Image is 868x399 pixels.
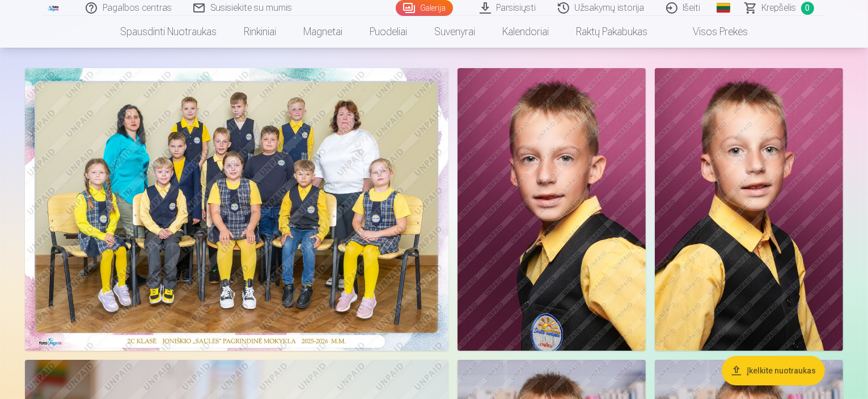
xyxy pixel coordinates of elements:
a: Puodeliai [356,16,421,48]
span: Krepšelis [762,1,797,15]
img: /fa2 [48,5,60,11]
a: Suvenyrai [421,16,489,48]
a: Magnetai [290,16,356,48]
a: Raktų pakabukas [562,16,661,48]
span: 0 [801,2,814,15]
a: Visos prekės [661,16,761,48]
a: Kalendoriai [489,16,562,48]
button: Įkelkite nuotraukas [722,356,825,385]
a: Rinkiniai [230,16,290,48]
a: Spausdinti nuotraukas [107,16,230,48]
